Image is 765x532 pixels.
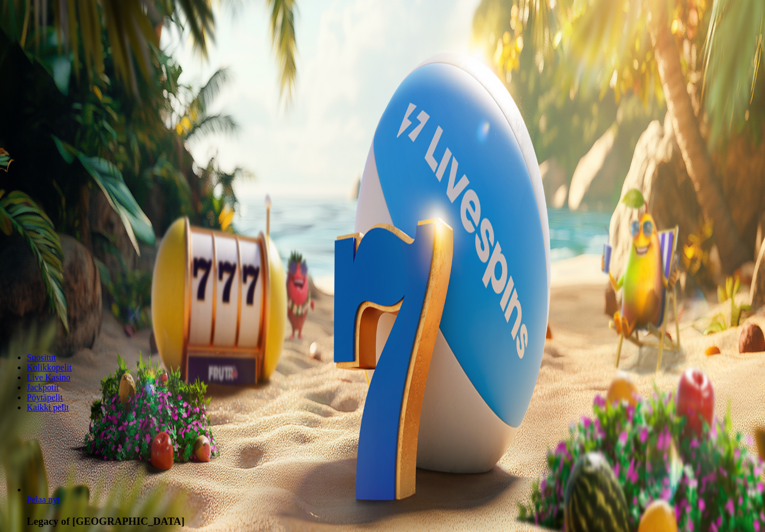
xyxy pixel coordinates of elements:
[27,495,59,504] span: Pelaa nyt
[4,334,761,433] header: Lobby
[27,373,71,382] a: Live Kasino
[27,363,72,372] a: Kolikkopelit
[27,485,761,528] article: Legacy of Egypt
[27,383,59,392] a: Jackpotit
[27,403,69,412] span: Kaikki pelit
[4,334,761,413] nav: Lobby
[27,515,761,528] h3: Legacy of [GEOGRAPHIC_DATA]
[27,393,63,402] a: Pöytäpelit
[27,353,56,362] a: Suositut
[27,495,59,504] a: Legacy of Egypt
